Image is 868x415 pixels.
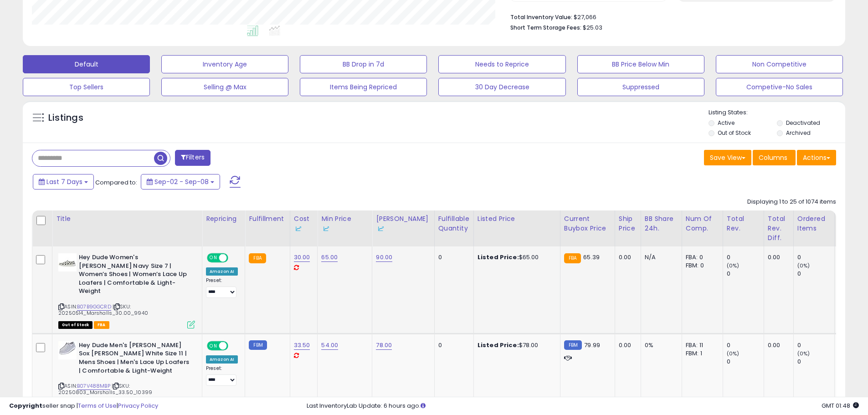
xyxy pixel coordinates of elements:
[797,350,810,357] small: (0%)
[718,129,751,137] label: Out of Stock
[249,214,286,224] div: Fulfillment
[797,253,834,261] div: 0
[77,303,111,311] a: B07B9GGCRD
[822,401,859,410] span: 2025-09-16 01:48 GMT
[438,214,470,233] div: Fulfillable Quantity
[478,341,519,349] b: Listed Price:
[768,253,786,261] div: 0.00
[510,11,829,22] li: $27,066
[94,321,109,329] span: FBA
[478,214,556,224] div: Listed Price
[727,341,764,349] div: 0
[58,253,195,328] div: ASIN:
[161,55,288,73] button: Inventory Age
[727,262,740,269] small: (0%)
[438,341,467,349] div: 0
[478,253,519,261] b: Listed Price:
[753,150,796,165] button: Columns
[704,150,751,165] button: Save View
[727,350,740,357] small: (0%)
[797,341,834,349] div: 0
[9,402,158,410] div: seller snap | |
[294,341,310,350] a: 33.50
[206,365,238,386] div: Preset:
[376,224,385,233] img: InventoryLab Logo
[619,341,634,349] div: 0.00
[786,129,811,137] label: Archived
[206,267,238,276] div: Amazon AI
[56,214,198,224] div: Title
[438,78,565,96] button: 30 Day Decrease
[208,342,219,349] span: ON
[686,253,716,261] div: FBA: 0
[376,224,430,233] div: Some or all of the values in this column are provided from Inventory Lab.
[686,341,716,349] div: FBA: 11
[9,401,42,410] strong: Copyright
[709,108,845,117] p: Listing States:
[478,253,553,261] div: $65.00
[77,382,110,390] a: B07V488MBP
[797,358,834,366] div: 0
[768,341,786,349] div: 0.00
[716,78,843,96] button: Competive-No Sales
[161,78,288,96] button: Selling @ Max
[294,224,303,233] img: InventoryLab Logo
[510,13,572,21] b: Total Inventory Value:
[175,150,211,166] button: Filters
[564,253,581,263] small: FBA
[786,119,820,127] label: Deactivated
[645,214,678,233] div: BB Share 24h.
[376,341,392,350] a: 78.00
[23,78,150,96] button: Top Sellers
[797,270,834,278] div: 0
[79,253,190,298] b: Hey Dude Women's [PERSON_NAME] Navy Size 7 | Women’s Shoes | Women’s Lace Up Loafers | Comfortabl...
[58,253,77,272] img: 41-ncr55CHS._SL40_.jpg
[141,174,220,190] button: Sep-02 - Sep-08
[23,55,150,73] button: Default
[797,262,810,269] small: (0%)
[78,401,117,410] a: Terms of Use
[747,198,836,206] div: Displaying 1 to 25 of 1074 items
[58,303,148,317] span: | SKU: 20250514_Marshalls_30.00_9940
[645,341,675,349] div: 0%
[321,341,338,350] a: 54.00
[321,224,368,233] div: Some or all of the values in this column are provided from Inventory Lab.
[249,340,267,350] small: FBM
[33,174,94,190] button: Last 7 Days
[797,150,836,165] button: Actions
[321,253,338,262] a: 65.00
[79,341,190,377] b: Hey Dude Men's [PERSON_NAME] Sox [PERSON_NAME] White Size 11 | Mens Shoes | Men's Lace Up Loafers...
[307,402,859,410] div: Last InventoryLab Update: 6 hours ago.
[583,253,600,261] span: 65.39
[619,253,634,261] div: 0.00
[438,55,565,73] button: Needs to Reprice
[95,178,137,187] span: Compared to:
[208,254,219,262] span: ON
[376,253,392,262] a: 90.00
[294,224,314,233] div: Some or all of the values in this column are provided from Inventory Lab.
[321,224,330,233] img: InventoryLab Logo
[376,214,430,233] div: [PERSON_NAME]
[300,78,427,96] button: Items Being Repriced
[118,401,158,410] a: Privacy Policy
[227,254,241,262] span: OFF
[478,341,553,349] div: $78.00
[227,342,241,349] span: OFF
[686,261,716,270] div: FBM: 0
[46,177,82,186] span: Last 7 Days
[154,177,209,186] span: Sep-02 - Sep-08
[583,23,602,32] span: $25.03
[727,358,764,366] div: 0
[564,214,611,233] div: Current Buybox Price
[206,277,238,298] div: Preset:
[249,253,266,263] small: FBA
[294,214,314,233] div: Cost
[584,341,600,349] span: 79.99
[619,214,637,233] div: Ship Price
[48,112,83,124] h5: Listings
[727,214,760,233] div: Total Rev.
[300,55,427,73] button: BB Drop in 7d
[727,253,764,261] div: 0
[206,355,238,364] div: Amazon AI
[294,253,310,262] a: 30.00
